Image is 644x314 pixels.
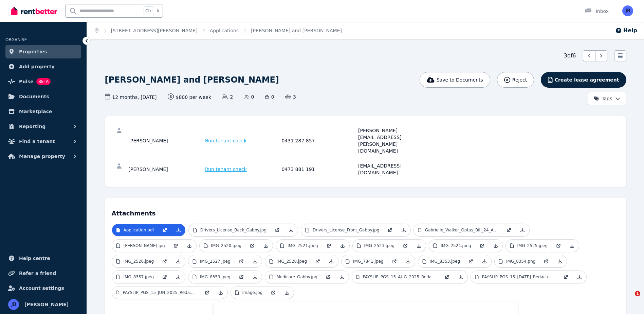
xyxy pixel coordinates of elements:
div: Inbox [585,8,609,15]
span: Marketplace [19,107,52,116]
p: IMG_8353.jpeg [430,259,460,264]
p: Drivers_License_Front_Gabby.jpg [313,227,379,233]
span: Run tenant check [205,166,247,173]
a: Open in new Tab [271,224,284,236]
span: Pulse [19,77,34,86]
h4: Attachments [112,205,620,218]
a: Download Attachment [565,240,579,252]
a: Drivers_License_Back_Gabby.jpg [189,224,271,236]
a: Open in new Tab [383,224,397,236]
a: Open in new Tab [539,255,553,267]
a: Open in new Tab [552,240,565,252]
a: Download Attachment [397,224,410,236]
p: IMG_8357.jpeg [124,274,154,280]
a: Open in new Tab [158,271,171,283]
a: Open in new Tab [158,255,171,267]
img: JACQUELINE BARRY [622,5,633,16]
a: Open in new Tab [169,240,183,252]
div: [PERSON_NAME] [129,162,203,176]
a: Download Attachment [553,255,567,267]
div: 0473 881 191 [282,162,356,176]
p: IMG_2520.jpeg [211,243,242,248]
button: Save to Documents [420,72,490,88]
span: Add property [19,63,55,71]
a: Open in new Tab [559,271,573,283]
a: Open in new Tab [322,240,336,252]
a: Properties [5,45,81,58]
div: [PERSON_NAME][EMAIL_ADDRESS][PERSON_NAME][DOMAIN_NAME] [358,127,433,154]
p: PAYSLIP_PGS_15_JUN_2025_Redacted.pdf [123,290,196,295]
p: Medicare_Gabby.jpg [277,274,317,280]
a: Download Attachment [171,255,185,267]
span: Ctrl [144,6,154,15]
div: [PERSON_NAME] [129,127,203,154]
p: Gabrielle_Walker_Optus_Bill_24_Aug.pdf [425,227,498,233]
p: IMG_2524.jpeg [441,243,471,248]
span: Find a tenant [19,137,55,145]
a: Open in new Tab [311,255,325,267]
span: Save to Documents [437,76,483,83]
a: Download Attachment [489,240,502,252]
span: [PERSON_NAME] and [PERSON_NAME] [251,27,342,34]
p: IMG_2523.jpeg [364,243,395,248]
a: Download Attachment [248,271,262,283]
a: Download Attachment [259,240,273,252]
p: IMG_8359.jpeg [200,274,231,280]
span: 3 [285,93,296,100]
a: Open in new Tab [200,286,214,299]
span: 1 [635,291,640,296]
p: [PERSON_NAME].jpg [124,243,165,248]
a: Account settings [5,281,81,295]
span: 3 of 6 [564,52,576,60]
a: IMG_2523.jpeg [353,240,399,252]
button: Reject [497,72,534,88]
a: Application.pdf [112,224,158,236]
span: Run tenant check [205,137,247,144]
a: Open in new Tab [464,255,478,267]
a: Download Attachment [454,271,467,283]
span: Reject [512,76,527,83]
a: Open in new Tab [399,240,412,252]
a: IMG_8354.png [495,255,539,267]
p: IMG_2525.jpeg [517,243,548,248]
a: IMG_2527.jpeg [188,255,235,267]
button: Find a tenant [5,135,81,148]
p: IMG_8354.png [506,259,535,264]
a: PAYSLIP_PGS_15_JUN_2025_Redacted.pdf [112,286,200,299]
a: [PERSON_NAME].jpg [112,240,169,252]
a: IMG_2521.jpeg [276,240,322,252]
a: PAYSLIP_PGS_15_AUG_2025_Redacted.pdf [352,271,440,283]
a: IMG_2525.jpeg [506,240,552,252]
a: Open in new Tab [502,224,516,236]
a: image.jpg [231,286,267,299]
a: Open in new Tab [245,240,259,252]
span: Reporting [19,122,45,130]
a: Open in new Tab [440,271,454,283]
a: IMG_2528.jpeg [265,255,311,267]
span: Manage property [19,152,65,160]
button: Manage property [5,150,81,163]
a: Open in new Tab [158,224,172,236]
span: 0 [265,93,274,100]
p: Application.pdf [124,227,154,233]
a: IMG_8357.jpeg [112,271,158,283]
nav: Breadcrumb [87,22,350,39]
a: IMG_2524.jpeg [429,240,475,252]
a: Open in new Tab [266,286,280,299]
a: IMG_2526.jpeg [112,255,158,267]
button: Create lease agreement [541,72,626,88]
a: Open in new Tab [475,240,489,252]
a: Download Attachment [183,240,196,252]
img: JACQUELINE BARRY [8,299,19,310]
a: Download Attachment [478,255,491,267]
a: Add property [5,60,81,73]
span: k [157,8,159,14]
p: image.jpg [242,290,263,295]
a: IMG_7841.jpeg [342,255,388,267]
div: 0431 287 857 [282,127,356,154]
p: IMG_2527.jpeg [200,259,231,264]
span: ORGANISE [5,37,27,42]
p: Drivers_License_Back_Gabby.jpg [200,227,266,233]
a: Gabrielle_Walker_Optus_Bill_24_Aug.pdf [414,224,502,236]
span: $800 per week [168,93,211,101]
